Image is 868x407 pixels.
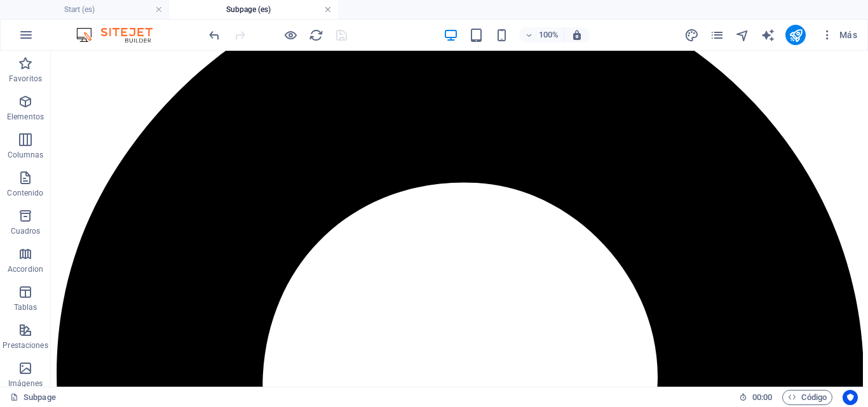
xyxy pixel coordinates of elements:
[519,27,564,43] button: 100%
[308,27,323,43] button: reload
[9,74,42,84] p: Favoritos
[283,27,298,43] button: Haz clic para salir del modo de previsualización y seguir editando
[761,28,775,43] i: AI Writer
[11,226,41,236] p: Cuadros
[761,392,763,402] span: :
[684,27,699,43] button: design
[7,112,44,122] p: Elementos
[7,188,43,198] p: Contenido
[739,390,773,405] h6: Tiempo de la sesión
[709,27,724,43] button: pages
[571,29,583,41] i: Al redimensionar, ajustar el nivel de zoom automáticamente para ajustarse al dispositivo elegido.
[843,390,858,405] button: Usercentrics
[14,302,37,312] p: Tablas
[207,27,222,43] button: undo
[782,390,832,405] button: Código
[821,29,857,41] span: Más
[538,27,559,43] h6: 100%
[788,390,827,405] span: Código
[760,27,775,43] button: text_generator
[73,27,168,43] img: Editor Logo
[789,28,803,43] i: Publicar
[8,150,44,160] p: Columnas
[816,25,862,45] button: Más
[735,28,750,43] i: Navegador
[169,3,338,17] h4: Subpage (es)
[207,28,222,43] i: Deshacer: Eliminar elementos (Ctrl+Z)
[735,27,750,43] button: navigator
[684,28,699,43] i: Diseño (Ctrl+Alt+Y)
[8,264,43,274] p: Accordion
[8,378,43,389] p: Imágenes
[10,390,56,405] a: Haz clic para cancelar la selección y doble clic para abrir páginas
[309,28,323,43] i: Volver a cargar página
[710,28,724,43] i: Páginas (Ctrl+Alt+S)
[785,25,806,45] button: publish
[3,340,48,350] p: Prestaciones
[752,390,772,405] span: 00 00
